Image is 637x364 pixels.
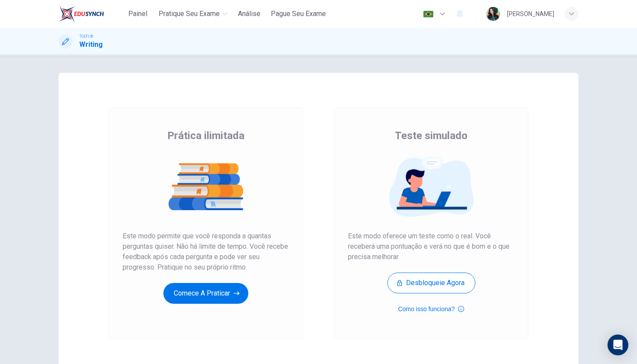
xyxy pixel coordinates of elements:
button: Pratique seu exame [155,6,231,22]
button: Comece a praticar [163,283,248,304]
div: Open Intercom Messenger [608,335,628,355]
span: Este modo permite que você responda a quantas perguntas quiser. Não há limite de tempo. Você rece... [123,231,289,273]
span: Teste simulado [395,129,468,143]
img: pt [423,11,434,17]
img: Profile picture [486,7,500,21]
img: EduSynch logo [58,5,104,23]
button: Como isso funciona? [398,304,465,314]
button: Pague Seu Exame [267,6,329,22]
span: Prática ilimitada [167,129,244,143]
a: EduSynch logo [58,5,124,23]
button: Painel [124,6,152,22]
button: Análise [234,6,264,22]
span: Análise [238,9,260,19]
button: Desbloqueie agora [387,273,475,293]
h1: Writing [79,39,103,50]
span: Pratique seu exame [159,9,220,19]
span: TOEFL® [79,33,93,39]
span: Pague Seu Exame [271,9,326,19]
div: [PERSON_NAME] [507,9,554,19]
span: Painel [128,9,147,19]
span: Este modo oferece um teste como o real. Você receberá uma pontuação e verá no que é bom e o que p... [348,231,514,262]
